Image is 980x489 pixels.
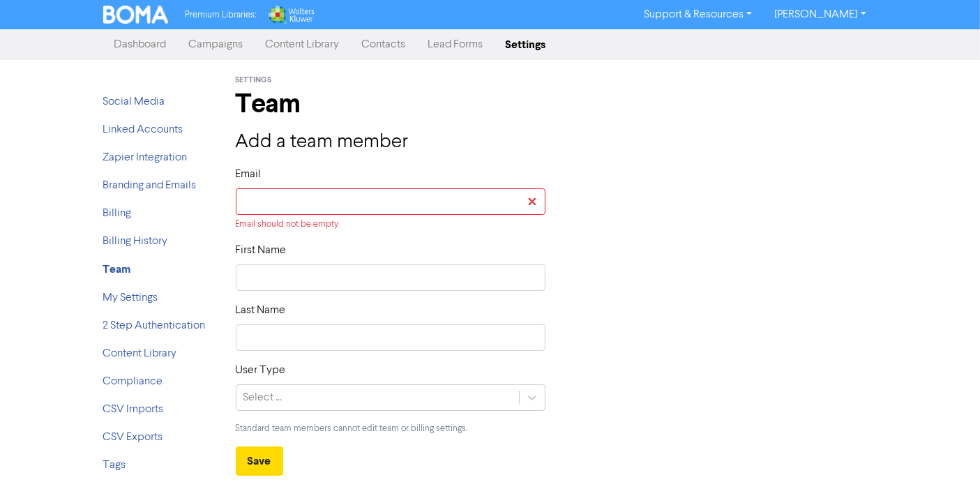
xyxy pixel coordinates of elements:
[351,31,417,59] a: Contacts
[495,31,557,59] a: Settings
[236,131,877,155] h3: Add a team member
[236,422,546,435] p: Standard team members cannot edit team or billing settings.
[103,6,169,24] img: BOMA Logo
[103,31,178,59] a: Dashboard
[236,166,262,183] label: Email
[103,96,165,107] a: Social Media
[633,3,763,26] a: Support & Resources
[417,31,495,59] a: Lead Forms
[243,389,282,406] div: Select ...
[236,75,272,85] span: Settings
[103,264,131,276] a: Team
[103,376,163,387] a: Compliance
[267,6,315,24] img: Wolters Kluwer
[103,124,183,135] a: Linked Accounts
[103,236,168,247] a: Billing History
[910,422,980,489] iframe: Chat Widget
[103,152,188,163] a: Zapier Integration
[103,208,132,219] a: Billing
[103,348,177,359] a: Content Library
[236,88,877,120] h1: Team
[236,242,287,259] label: First Name
[236,362,286,379] label: User Type
[103,460,126,471] a: Tags
[103,432,163,443] a: CSV Exports
[103,180,197,191] a: Branding and Emails
[236,302,286,319] label: Last Name
[185,10,256,20] span: Premium Libraries:
[236,218,546,231] div: Email should not be empty
[103,404,164,415] a: CSV Imports
[255,31,351,59] a: Content Library
[178,31,255,59] a: Campaigns
[103,320,206,331] a: 2 Step Authentication
[103,262,131,276] strong: Team
[103,292,158,303] a: My Settings
[763,3,877,26] a: [PERSON_NAME]
[236,446,283,476] button: Save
